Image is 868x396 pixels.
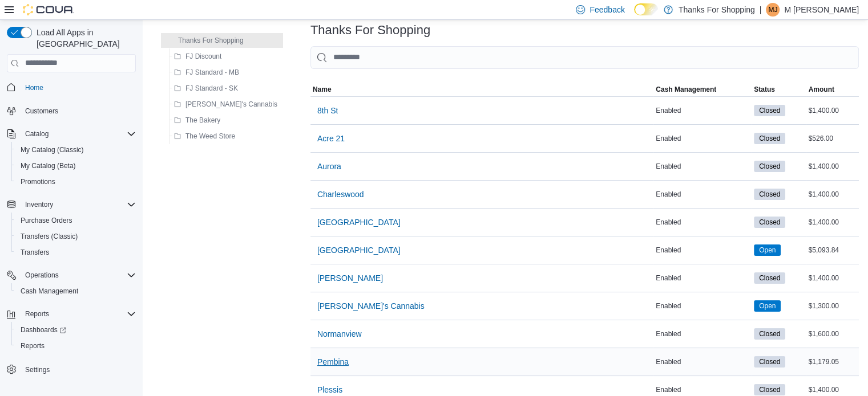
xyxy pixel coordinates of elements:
div: $1,400.00 [806,104,859,117]
span: [GEOGRAPHIC_DATA] [317,244,401,256]
span: Inventory [21,198,136,211]
button: Operations [21,268,63,282]
button: FJ Standard - SK [169,81,243,95]
span: Customers [21,104,136,118]
span: Transfers [21,248,49,257]
button: Cash Management [11,283,140,299]
span: Open [759,301,776,311]
button: Acre 21 [313,127,349,150]
button: Aurora [313,155,346,178]
button: Settings [2,361,140,377]
input: This is a search bar. As you type, the results lower in the page will automatically filter. [310,46,859,69]
span: [GEOGRAPHIC_DATA] [317,217,401,228]
a: Purchase Orders [16,214,77,227]
span: Inventory [25,200,53,209]
a: Home [21,81,48,95]
button: Inventory [2,197,140,213]
span: Closed [754,133,785,144]
button: Charleswood [313,183,369,206]
span: Closed [759,105,780,116]
button: [PERSON_NAME]'s Cannabis [313,295,429,317]
div: M Johst [766,3,780,17]
span: Closed [759,329,780,339]
button: Operations [2,267,140,283]
div: Enabled [653,327,752,341]
span: Aurora [317,161,341,172]
button: [PERSON_NAME] [313,267,387,289]
span: Closed [754,217,785,228]
span: [PERSON_NAME]'s Cannabis [317,300,425,312]
span: Closed [759,273,780,283]
button: Catalog [21,127,53,141]
span: Cash Management [21,287,78,296]
span: Closed [754,356,785,368]
button: Amount [806,83,859,96]
p: | [760,3,762,17]
span: Closed [759,357,780,367]
div: $1,179.05 [806,355,859,369]
a: Promotions [16,175,60,189]
a: Dashboards [11,322,140,338]
span: Catalog [25,129,49,138]
button: Name [310,83,653,96]
div: $1,400.00 [806,187,859,201]
span: Promotions [21,177,55,186]
span: The Bakery [185,116,220,125]
span: Normanview [317,328,362,340]
span: My Catalog (Classic) [21,145,84,154]
span: Closed [759,385,780,395]
span: Reports [16,339,136,353]
button: Customers [2,103,140,119]
p: Thanks For Shopping [679,3,755,17]
div: $526.00 [806,132,859,145]
span: Closed [754,384,785,395]
button: My Catalog (Beta) [11,158,140,174]
span: Reports [25,309,49,319]
span: Settings [25,365,50,374]
button: [PERSON_NAME]'s Cannabis [169,97,282,111]
button: Promotions [11,174,140,190]
span: Home [21,80,136,95]
span: Cash Management [656,85,716,94]
button: Home [2,79,140,96]
span: Closed [754,189,785,200]
a: Cash Management [16,284,83,298]
span: FJ Standard - SK [185,84,238,93]
span: [PERSON_NAME]'s Cannabis [185,100,277,109]
span: Open [759,245,776,255]
div: Enabled [653,132,752,145]
button: Normanview [313,322,366,345]
span: Reports [21,307,136,321]
span: Status [754,85,775,94]
a: Settings [21,363,54,377]
span: Closed [754,161,785,172]
button: The Bakery [169,113,225,127]
span: Transfers (Classic) [21,232,78,241]
div: Enabled [653,299,752,313]
button: Pembina [313,350,353,373]
button: Reports [2,306,140,322]
button: Reports [21,307,54,321]
button: The Weed Store [169,129,240,143]
span: MJ [768,3,777,17]
span: Promotions [16,175,136,189]
div: Enabled [653,160,752,173]
span: Transfers [16,246,136,259]
span: Closed [754,105,785,116]
span: Catalog [21,127,136,141]
button: Catalog [2,126,140,142]
div: Enabled [653,271,752,285]
div: Enabled [653,355,752,369]
button: Inventory [21,198,58,211]
span: [PERSON_NAME] [317,272,383,284]
button: Reports [11,338,140,354]
span: Charleswood [317,189,364,200]
span: Closed [759,133,780,144]
a: Customers [21,104,63,118]
span: My Catalog (Beta) [21,161,76,170]
span: Open [754,300,781,312]
button: 8th St [313,99,343,122]
span: Closed [754,328,785,340]
button: Purchase Orders [11,213,140,228]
